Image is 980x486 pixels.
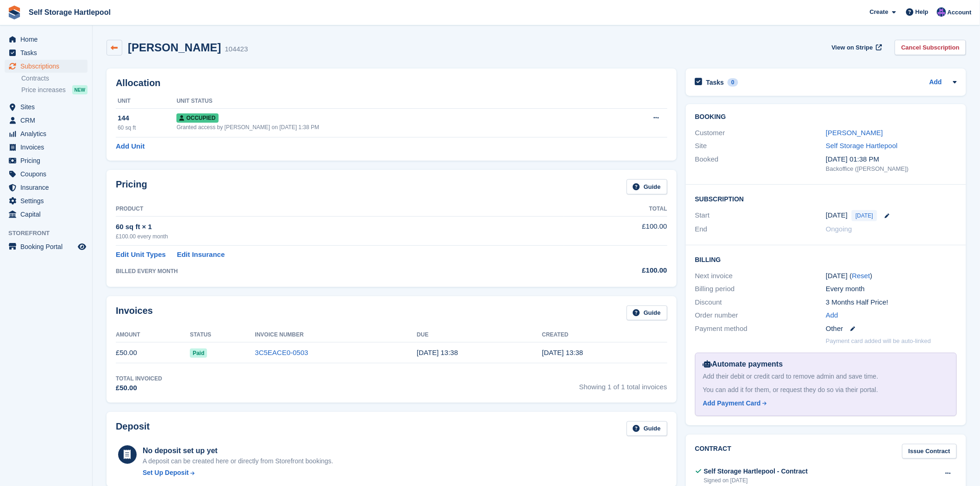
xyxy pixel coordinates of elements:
[116,267,564,275] div: BILLED EVERY MONTH
[695,255,957,264] h2: Billing
[143,468,189,478] div: Set Up Deposit
[852,272,870,280] a: Reset
[255,328,417,343] th: Invoice Number
[116,249,166,260] a: Edit Unit Types
[564,216,667,245] td: £100.00
[20,168,76,181] span: Coupons
[695,194,957,203] h2: Subscription
[704,476,808,485] div: Signed on [DATE]
[116,202,564,217] th: Product
[116,94,176,109] th: Unit
[225,44,248,55] div: 104423
[190,349,207,358] span: Paid
[20,127,76,140] span: Analytics
[5,33,88,46] a: menu
[5,208,88,221] a: menu
[948,8,972,17] span: Account
[564,202,667,217] th: Total
[832,43,873,52] span: View on Stripe
[937,7,946,17] img: Sean Wood
[116,343,190,363] td: £50.00
[695,284,826,294] div: Billing period
[695,271,826,281] div: Next invoice
[116,305,153,321] h2: Invoices
[695,154,826,174] div: Booked
[20,33,76,46] span: Home
[72,85,88,94] div: NEW
[5,114,88,127] a: menu
[116,328,190,343] th: Amount
[5,154,88,167] a: menu
[5,194,88,207] a: menu
[695,113,957,121] h2: Booking
[826,154,957,165] div: [DATE] 01:38 PM
[116,179,147,194] h2: Pricing
[21,86,66,94] span: Price increases
[695,310,826,321] div: Order number
[118,124,176,132] div: 60 sq ft
[116,78,667,88] h2: Allocation
[143,445,333,456] div: No deposit set up yet
[870,7,888,17] span: Create
[20,208,76,221] span: Capital
[20,154,76,167] span: Pricing
[116,232,564,241] div: £100.00 every month
[20,181,76,194] span: Insurance
[21,85,88,95] a: Price increases NEW
[5,60,88,73] a: menu
[20,60,76,73] span: Subscriptions
[116,141,144,152] a: Add Unit
[704,467,808,476] div: Self Storage Hartlepool - Contract
[542,349,583,356] time: 2025-08-29 12:38:10 UTC
[703,385,949,395] div: You can add it for them, or request they do so via their portal.
[8,229,92,238] span: Storefront
[627,305,667,321] a: Guide
[176,113,218,123] span: Occupied
[76,241,88,252] a: Preview store
[116,374,162,383] div: Total Invoiced
[695,444,732,459] h2: Contract
[128,41,221,54] h2: [PERSON_NAME]
[118,113,176,124] div: 144
[116,383,162,393] div: £50.00
[143,468,333,478] a: Set Up Deposit
[5,240,88,253] a: menu
[826,310,838,321] a: Add
[695,141,826,151] div: Site
[5,46,88,59] a: menu
[20,46,76,59] span: Tasks
[627,179,667,194] a: Guide
[255,349,308,356] a: 3C5EACE0-0503
[7,6,21,19] img: stora-icon-8386f47178a22dfd0bd8f6a31ec36ba5ce8667c1dd55bd0f319d3a0aa187defe.svg
[695,210,826,221] div: Start
[177,249,225,260] a: Edit Insurance
[852,210,878,221] span: [DATE]
[20,141,76,154] span: Invoices
[20,240,76,253] span: Booking Portal
[826,324,957,334] div: Other
[564,265,667,276] div: £100.00
[116,421,150,436] h2: Deposit
[895,40,966,55] a: Cancel Subscription
[176,94,608,109] th: Unit Status
[143,456,333,466] p: A deposit can be created here or directly from Storefront bookings.
[826,284,957,294] div: Every month
[703,399,945,408] a: Add Payment Card
[826,142,898,150] a: Self Storage Hartlepool
[190,328,255,343] th: Status
[826,297,957,308] div: 3 Months Half Price!
[21,74,88,83] a: Contracts
[176,123,608,131] div: Granted access by [PERSON_NAME] on [DATE] 1:38 PM
[695,128,826,138] div: Customer
[116,222,564,232] div: 60 sq ft × 1
[703,399,761,408] div: Add Payment Card
[728,78,738,87] div: 0
[25,5,114,20] a: Self Storage Hartlepool
[695,324,826,334] div: Payment method
[916,7,929,17] span: Help
[930,77,942,88] a: Add
[542,328,667,343] th: Created
[826,164,957,174] div: Backoffice ([PERSON_NAME])
[695,224,826,235] div: End
[417,349,458,356] time: 2025-08-30 12:38:10 UTC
